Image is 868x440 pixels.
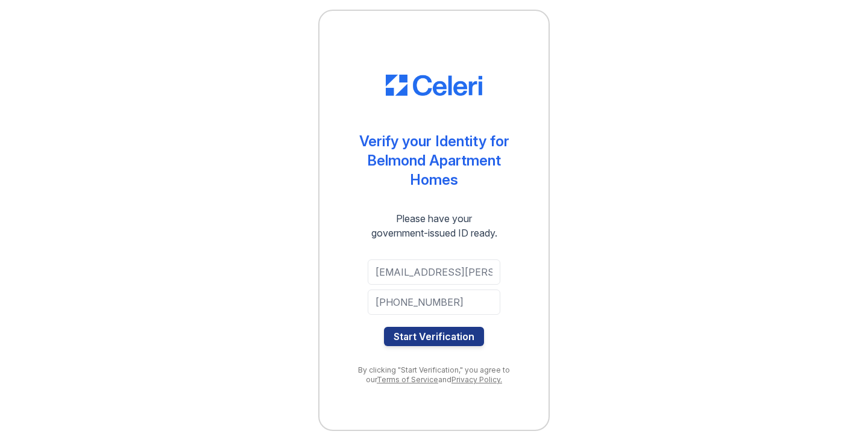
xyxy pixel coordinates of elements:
div: Please have your government-issued ID ready. [350,211,519,240]
a: Terms of Service [377,375,438,384]
a: Privacy Policy. [451,375,502,384]
button: Start Verification [384,327,484,346]
img: CE_Logo_Blue-a8612792a0a2168367f1c8372b55b34899dd931a85d93a1a3d3e32e68fde9ad4.png [386,75,482,96]
div: By clicking "Start Verification," you agree to our and [344,365,524,385]
input: Email [368,259,500,285]
input: Phone [368,290,500,315]
div: Verify your Identity for Belmond Apartment Homes [344,132,524,190]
